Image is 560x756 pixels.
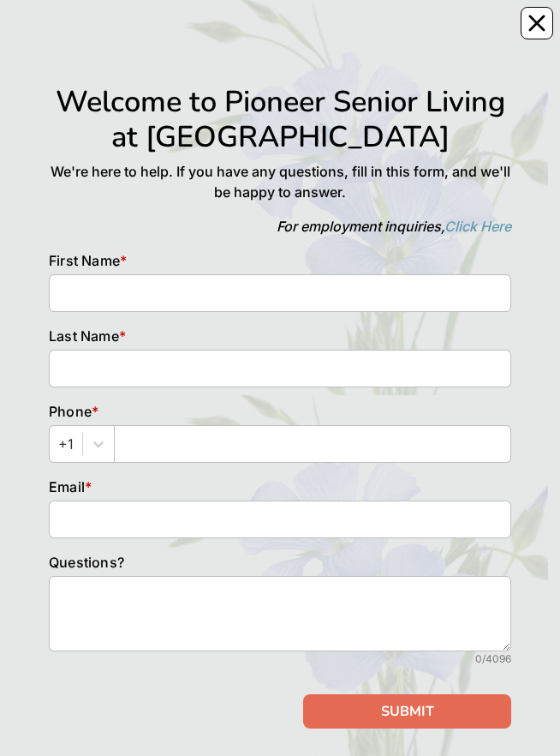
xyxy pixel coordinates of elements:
[49,216,511,237] p: For employment inquiries,
[49,252,120,269] span: First Name
[49,161,511,202] p: We're here to help. If you have any questions, fill in this form, and we'll be happy to answer.
[49,327,119,345] span: Last Name
[444,218,511,235] a: Click Here
[49,84,511,154] h1: Welcome to Pioneer Senior Living at [GEOGRAPHIC_DATA]
[49,478,85,495] span: Email
[303,694,511,729] button: SUBMIT
[49,554,124,571] span: Questions?
[49,403,92,420] span: Phone
[521,7,553,39] button: Close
